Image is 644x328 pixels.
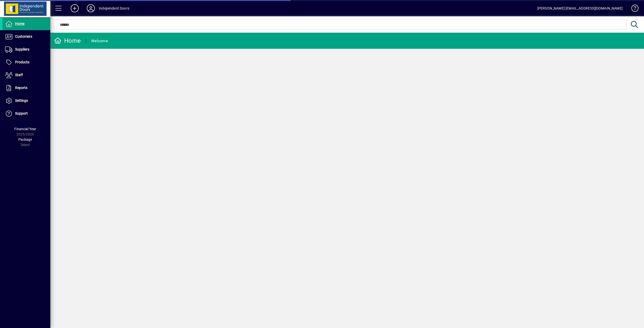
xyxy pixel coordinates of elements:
[3,56,50,69] a: Products
[15,99,28,103] span: Settings
[67,4,83,13] button: Add
[15,22,24,26] span: Home
[91,37,108,45] div: Welcome
[99,4,129,12] div: Independent Doors
[15,34,32,38] span: Customers
[3,69,50,81] a: Staff
[3,95,50,107] a: Settings
[15,86,27,90] span: Reports
[83,4,99,13] button: Profile
[3,82,50,94] a: Reports
[54,37,81,45] div: Home
[537,4,623,12] div: [PERSON_NAME] [EMAIL_ADDRESS][DOMAIN_NAME]
[628,1,638,17] a: Knowledge Base
[3,43,50,56] a: Suppliers
[15,111,28,115] span: Support
[15,73,23,77] span: Staff
[15,60,29,64] span: Products
[14,127,36,131] span: Financial Year
[3,107,50,120] a: Support
[3,30,50,43] a: Customers
[15,47,29,51] span: Suppliers
[18,137,32,142] span: Package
